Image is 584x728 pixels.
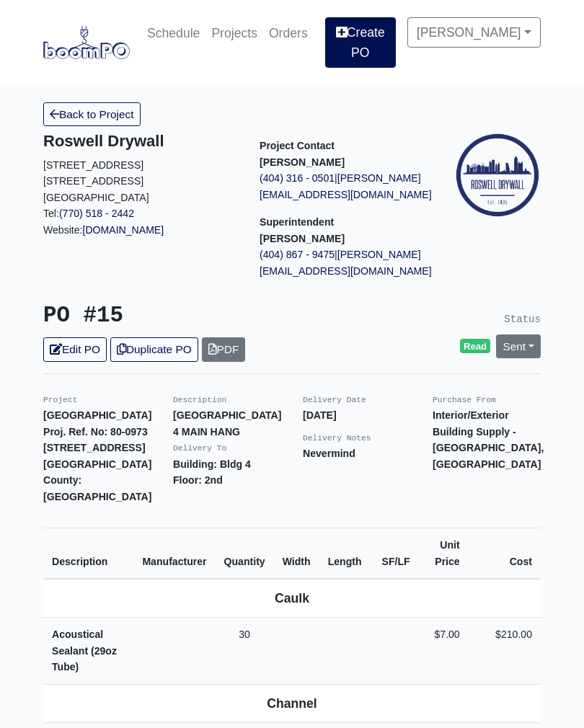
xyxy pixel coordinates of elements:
a: Sent [496,334,541,358]
span: Read [460,339,491,353]
a: Edit PO [43,337,107,361]
p: Interior/Exterior Building Supply - [GEOGRAPHIC_DATA], [GEOGRAPHIC_DATA] [433,407,541,472]
th: Description [43,528,133,580]
p: [STREET_ADDRESS] [43,157,238,174]
strong: [DATE] [303,409,337,421]
small: Purchase From [433,396,496,404]
a: (770) 518 - 2442 [59,208,134,219]
p: | [260,247,454,279]
small: Delivery Date [303,396,366,404]
strong: Building: Bldg 4 [173,458,251,470]
strong: [STREET_ADDRESS] [43,442,146,453]
a: [PERSON_NAME] [407,17,541,48]
a: (404) 867 - 9475 [260,249,335,260]
th: SF/LF [371,528,419,580]
a: [PERSON_NAME][EMAIL_ADDRESS][DOMAIN_NAME] [260,249,432,277]
td: $7.00 [419,618,469,685]
p: [GEOGRAPHIC_DATA] [43,190,238,206]
b: Channel [267,696,317,711]
strong: County: [GEOGRAPHIC_DATA] [43,474,151,502]
img: boomPO [43,26,130,59]
th: Manufacturer [133,528,215,580]
strong: Proj. Ref. No: 80-0973 [43,426,148,438]
a: [PERSON_NAME][EMAIL_ADDRESS][DOMAIN_NAME] [260,172,432,200]
strong: [GEOGRAPHIC_DATA] [43,409,151,421]
a: Create PO [325,17,396,68]
small: Delivery To [173,444,226,453]
th: Length [319,528,371,580]
span: Superintendent [260,216,334,228]
a: [DOMAIN_NAME] [83,224,164,236]
a: Projects [205,17,263,49]
a: Duplicate PO [110,337,198,361]
strong: Acoustical Sealant (29oz Tube) [52,629,117,672]
span: Project Contact [260,140,335,151]
p: | [260,170,454,203]
b: Caulk [275,591,309,605]
p: [STREET_ADDRESS] [43,173,238,190]
strong: Floor: 2nd [173,474,223,486]
td: $210.00 [469,618,541,685]
small: Status [504,314,541,325]
small: Project [43,396,77,404]
strong: Nevermind [303,448,355,459]
strong: [PERSON_NAME] [260,156,345,168]
a: Orders [263,17,314,49]
div: Website: [43,132,238,238]
h3: PO #15 [43,303,281,329]
a: (404) 316 - 0501 [260,172,335,184]
h5: Roswell Drywall [43,132,238,151]
strong: [GEOGRAPHIC_DATA] [43,458,151,470]
strong: [PERSON_NAME] [260,233,345,244]
th: Width [274,528,319,580]
p: Tel: [43,205,238,222]
small: Delivery Notes [303,434,371,443]
small: Description [173,396,226,404]
a: PDF [202,337,246,361]
th: Unit Price [419,528,469,580]
td: 30 [216,618,274,685]
th: Quantity [216,528,274,580]
a: Back to Project [43,102,141,126]
th: Cost [469,528,541,580]
a: Schedule [141,17,205,49]
strong: [GEOGRAPHIC_DATA] 4 MAIN HANG [173,409,281,438]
